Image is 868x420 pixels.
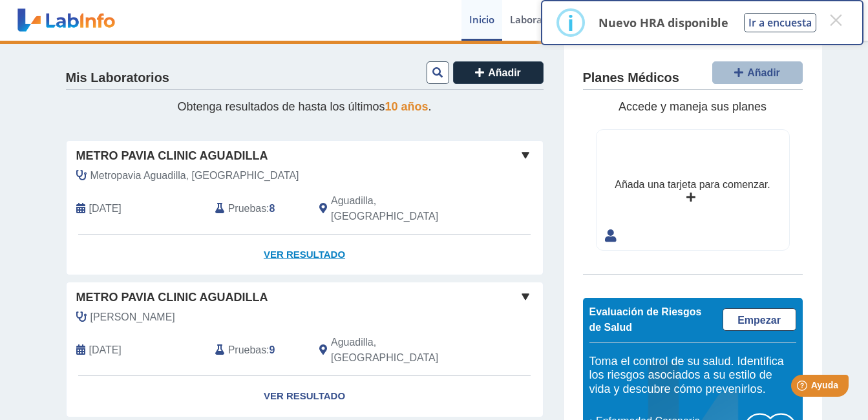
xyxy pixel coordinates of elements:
[206,335,310,366] div: :
[488,67,521,78] span: Añadir
[66,70,169,86] h4: Mis Laboratorios
[90,168,299,184] span: Metropavia Aguadilla, Laborato
[598,15,728,30] p: Nuevo HRA disponible
[619,100,767,113] span: Accede y maneja sus planes
[737,315,781,326] span: Empezar
[615,177,770,193] div: Añada una tarjeta para comenzar.
[753,370,854,406] iframe: Help widget launcher
[228,342,266,358] span: Pruebas
[67,235,543,275] a: Ver Resultado
[67,376,543,417] a: Ver Resultado
[90,310,175,325] span: Gonzalez Munoz, Carmen
[824,8,847,32] button: Close this dialog
[567,11,574,34] div: i
[583,70,679,86] h4: Planes Médicos
[331,335,474,366] span: Aguadilla, PR
[744,13,816,32] button: Ir a encuesta
[270,344,275,355] b: 9
[76,147,268,165] span: Metro Pavia Clinic Aguadilla
[453,61,544,84] button: Añadir
[89,342,122,358] span: 2025-05-17
[177,100,431,113] span: Obtenga resultados de hasta los últimos .
[76,289,268,306] span: Metro Pavia Clinic Aguadilla
[723,308,796,331] a: Empezar
[712,61,803,84] button: Añadir
[270,203,275,214] b: 8
[747,67,780,78] span: Añadir
[89,201,122,216] span: 2025-10-04
[228,201,266,216] span: Pruebas
[385,100,429,113] span: 10 años
[206,193,310,224] div: :
[589,355,796,397] h5: Toma el control de su salud. Identifica los riesgos asociados a su estilo de vida y descubre cómo...
[589,306,702,333] span: Evaluación de Riesgos de Salud
[331,193,474,224] span: Aguadilla, PR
